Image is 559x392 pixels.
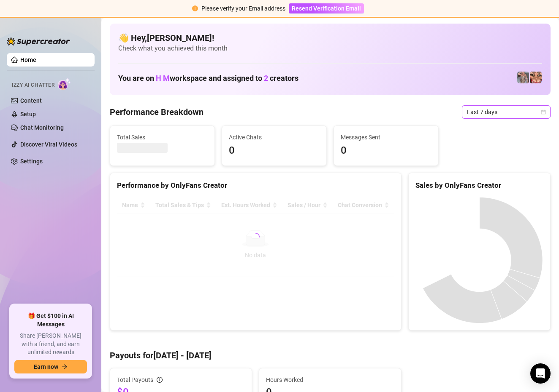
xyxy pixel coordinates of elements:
[341,143,431,159] span: 0
[517,72,529,83] img: pennylondonvip
[117,133,208,142] span: Total Sales
[20,158,43,165] a: Settings
[530,72,542,83] img: pennylondon
[34,363,58,370] span: Earn now
[20,124,64,131] a: Chat Monitoring
[467,106,545,118] span: Last 7 days
[157,377,163,383] span: info-circle
[201,4,285,13] div: Please verify your Email address
[266,375,394,384] span: Hours Worked
[118,74,298,83] h1: You are on workspace and assigned to creators
[192,5,198,11] span: exclamation-circle
[110,349,551,361] h4: Payouts for [DATE] - [DATE]
[20,97,42,104] a: Content
[14,332,87,357] span: Share [PERSON_NAME] with a friend, and earn unlimited rewards
[7,37,70,45] img: logo-BBDzfeDw.svg
[541,109,546,115] span: calendar
[58,78,71,90] img: AI Chatter
[341,133,431,142] span: Messages Sent
[20,141,77,148] a: Discover Viral Videos
[12,81,54,89] span: Izzy AI Chatter
[20,111,36,117] a: Setup
[530,363,551,384] div: Open Intercom Messenger
[250,232,261,243] span: loading
[14,360,87,373] button: Earn nowarrow-right
[156,74,170,83] span: H M
[62,364,68,370] span: arrow-right
[292,5,361,12] span: Resend Verification Email
[118,32,542,44] h4: 👋 Hey, [PERSON_NAME] !
[229,143,320,159] span: 0
[289,3,364,13] button: Resend Verification Email
[229,133,320,142] span: Active Chats
[117,375,153,384] span: Total Payouts
[110,106,204,118] h4: Performance Breakdown
[14,312,87,328] span: 🎁 Get $100 in AI Messages
[415,180,543,191] div: Sales by OnlyFans Creator
[117,180,394,191] div: Performance by OnlyFans Creator
[118,44,542,53] span: Check what you achieved this month
[264,74,268,83] span: 2
[20,56,36,63] a: Home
